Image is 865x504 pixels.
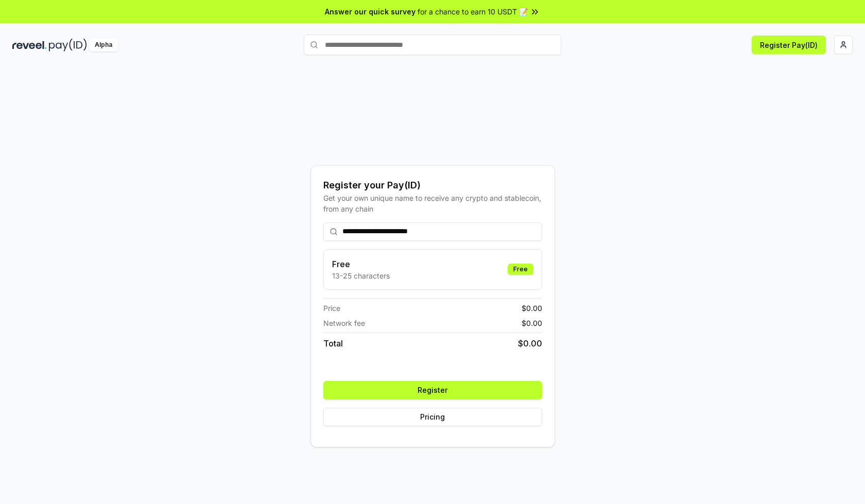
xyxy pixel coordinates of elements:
img: pay_id [49,39,87,51]
div: Register your Pay(ID) [323,178,542,193]
div: Get your own unique name to receive any crypto and stablecoin, from any chain [323,193,542,214]
span: $ 0.00 [522,303,542,314]
button: Register Pay(ID) [752,36,826,54]
div: Free [508,264,533,275]
button: Pricing [323,408,542,426]
div: Alpha [89,39,118,51]
span: Total [323,337,343,350]
span: Price [323,303,340,314]
button: Register [323,381,542,399]
span: for a chance to earn 10 USDT 📝 [418,6,528,17]
span: $ 0.00 [518,337,542,350]
span: Network fee [323,318,365,328]
span: Answer our quick survey [325,6,416,17]
h3: Free [332,258,390,270]
img: reveel_dark [12,39,47,51]
p: 13-25 characters [332,270,390,281]
span: $ 0.00 [522,318,542,328]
